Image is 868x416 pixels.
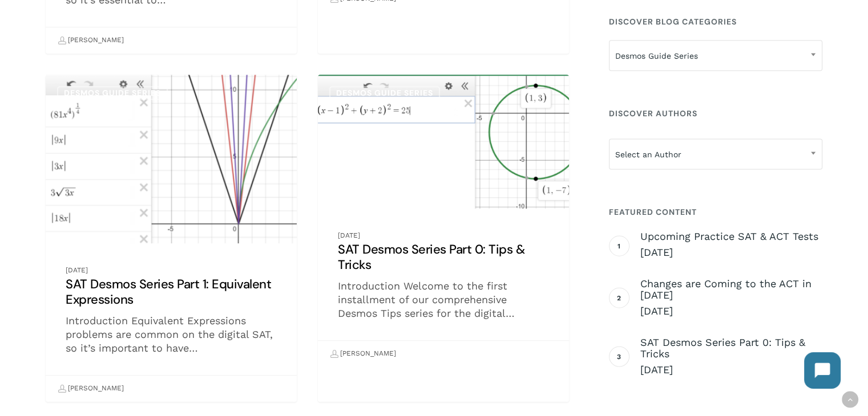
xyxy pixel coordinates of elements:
[793,341,852,400] iframe: Chatbot
[609,139,822,170] span: Select an Author
[58,379,124,398] a: [PERSON_NAME]
[609,142,822,166] span: Select an Author
[330,344,396,364] a: [PERSON_NAME]
[609,44,822,68] span: Desmos Guide Series
[609,11,822,32] h4: Discover Blog Categories
[640,231,822,259] a: Upcoming Practice SAT & ACT Tests [DATE]
[640,337,822,377] a: SAT Desmos Series Part 0: Tips & Tricks [DATE]
[640,278,822,301] span: Changes are Coming to the ACT in [DATE]
[640,246,822,259] span: [DATE]
[609,40,822,71] span: Desmos Guide Series
[57,86,168,100] a: Desmos Guide Series
[640,278,822,318] a: Changes are Coming to the ACT in [DATE] [DATE]
[640,337,822,360] span: SAT Desmos Series Part 0: Tips & Tricks
[609,202,822,222] h4: Featured Content
[640,363,822,377] span: [DATE]
[640,231,822,242] span: Upcoming Practice SAT & ACT Tests
[329,86,440,100] a: Desmos Guide Series
[58,31,124,50] a: [PERSON_NAME]
[640,304,822,318] span: [DATE]
[609,103,822,124] h4: Discover Authors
